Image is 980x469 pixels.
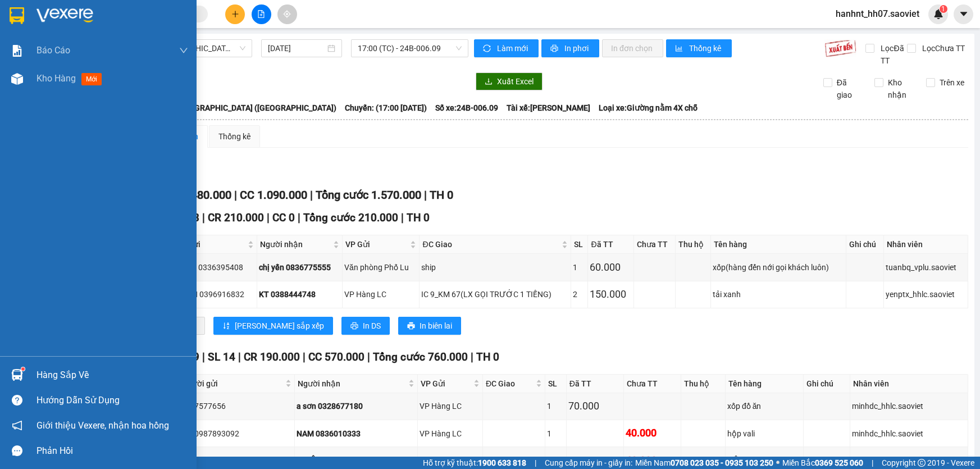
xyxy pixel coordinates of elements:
[358,40,462,57] span: 17:00 (TC) - 24B-006.09
[345,238,408,251] span: VP Gửi
[373,350,468,363] span: Tổng cước 760.000
[550,44,560,53] span: printer
[545,457,632,469] span: Cung cấp máy in - giấy in:
[181,427,292,440] div: vali 0987893092
[179,46,188,55] span: down
[681,375,726,393] th: Thu hộ
[599,102,698,114] span: Loại xe: Giường nằm 4X chỗ
[297,427,416,440] div: NAM 0836010333
[782,457,863,469] span: Miền Bắc
[497,42,530,54] span: Làm mới
[260,238,331,251] span: Người nhận
[181,400,292,412] div: 0977577656
[689,42,723,54] span: Thống kê
[267,211,270,224] span: |
[476,350,499,363] span: TH 0
[635,457,773,469] span: Miền Nam
[420,320,452,332] span: In biên lai
[954,4,973,24] button: caret-down
[12,445,22,456] span: message
[407,211,430,224] span: TH 0
[483,44,493,53] span: sync
[37,43,70,57] span: Báo cáo
[163,261,255,274] div: anh hoan 0336395408
[471,350,473,363] span: |
[886,261,966,274] div: tuanbq_vplu.saoviet
[170,350,199,363] span: Đơn 9
[727,427,801,440] div: hộp vali
[918,459,926,467] span: copyright
[418,393,483,420] td: VP Hàng LC
[776,461,780,465] span: ⚪️
[297,400,416,412] div: a sơn 0328677180
[547,427,564,440] div: 1
[671,458,773,467] strong: 0708 023 035 - 0935 103 250
[163,288,255,300] div: VĂN ANH 0396916832
[590,286,631,302] div: 150.000
[568,398,622,414] div: 70.000
[202,350,205,363] span: |
[277,4,297,24] button: aim
[573,261,586,274] div: 1
[420,427,481,440] div: VP Hàng LC
[37,73,76,84] span: Kho hàng
[407,322,415,331] span: printer
[12,395,22,406] span: question-circle
[884,235,968,254] th: Nhân viên
[827,7,928,21] span: hanhnt_hh07.saoviet
[713,261,844,274] div: xốp(hàng đến nới gọi khách luôn)
[401,211,404,224] span: |
[435,102,498,114] span: Số xe: 24B-006.09
[181,454,292,467] div: 0973511646
[918,42,967,54] span: Lọc Chưa TT
[202,211,205,224] span: |
[252,4,271,24] button: file-add
[588,235,633,254] th: Đã TT
[341,317,390,335] button: printerIn DS
[478,458,526,467] strong: 1900 633 818
[852,400,966,412] div: minhdc_hhlc.saoviet
[940,5,947,13] sup: 1
[165,238,245,251] span: Người gửi
[602,39,663,57] button: In đơn chọn
[283,10,291,18] span: aim
[545,375,567,393] th: SL
[208,211,264,224] span: CR 210.000
[852,427,966,440] div: minhdc_hhlc.saoviet
[485,78,493,86] span: download
[675,44,685,53] span: bar-chart
[363,320,381,332] span: In DS
[418,420,483,447] td: VP Hàng LC
[852,454,966,467] div: giangmth_hhlc.saoviet
[634,235,676,254] th: Chưa TT
[727,400,801,412] div: xốp đồ ăn
[421,377,471,390] span: VP Gửi
[420,454,481,467] div: VP Hàng LC
[624,375,681,393] th: Chưa TT
[182,377,282,390] span: Người gửi
[303,211,398,224] span: Tổng cước 210.000
[238,350,241,363] span: |
[231,10,239,18] span: plus
[259,261,340,274] div: chị yến 0836775555
[21,367,25,371] sup: 1
[421,288,569,300] div: IC 9_KM 67(LX GỌI TRƯỚC 1 TIẾNG)
[234,188,237,202] span: |
[343,254,420,281] td: Văn phòng Phố Lu
[298,377,406,390] span: Người nhận
[268,42,325,54] input: 14/09/2025
[218,130,250,143] div: Thống kê
[259,288,340,300] div: KT 0388444748
[872,457,873,469] span: |
[343,281,420,308] td: VP Hàng LC
[941,5,945,13] span: 1
[590,259,631,275] div: 60.000
[316,188,421,202] span: Tổng cước 1.570.000
[573,288,586,300] div: 2
[10,7,24,24] img: logo-vxr
[666,39,732,57] button: bar-chartThống kê
[81,73,102,85] span: mới
[420,400,481,412] div: VP Hàng LC
[933,9,943,19] img: icon-new-feature
[240,188,307,202] span: CC 1.090.000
